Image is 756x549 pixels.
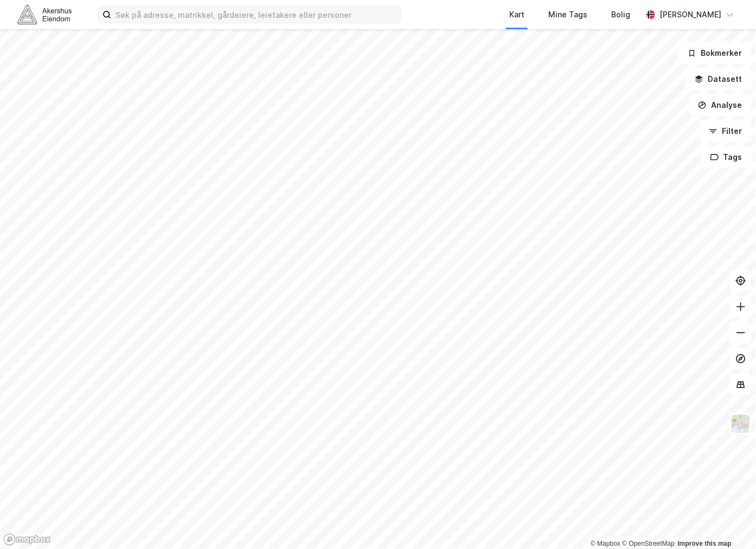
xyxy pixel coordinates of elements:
div: Kontrollprogram for chat [702,497,756,549]
button: Datasett [685,68,752,90]
input: Søk på adresse, matrikkel, gårdeiere, leietakere eller personer [111,7,401,23]
a: Mapbox homepage [3,533,51,546]
a: Improve this map [678,540,732,547]
button: Filter [700,120,752,142]
button: Bokmerker [678,42,752,64]
img: Z [731,414,751,434]
div: Kart [509,8,524,21]
div: [PERSON_NAME] [659,8,721,21]
div: Mine Tags [548,8,587,21]
a: OpenStreetMap [622,540,675,547]
button: Analyse [689,94,752,116]
button: Tags [701,146,752,168]
iframe: Chat Widget [702,497,756,549]
a: Mapbox [591,540,620,547]
img: akershus-eiendom-logo.9091f326c980b4bce74ccdd9f866810c.svg [17,5,72,24]
div: Bolig [611,8,630,21]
